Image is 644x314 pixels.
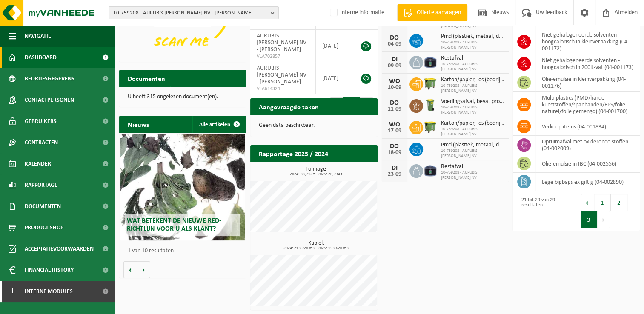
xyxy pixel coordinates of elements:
[255,240,377,251] h3: Kubiek
[441,127,504,137] span: 10-759208 - AURUBIS [PERSON_NAME] NV
[123,261,137,278] button: Vorige
[441,62,504,72] span: 10-759208 - AURUBIS [PERSON_NAME] NV
[397,4,467,21] a: Offerte aanvragen
[25,174,57,196] span: Rapportage
[423,163,438,177] img: CR-SU-1C-5000-000-02
[597,211,610,228] button: Next
[9,281,16,302] span: I
[441,40,504,50] span: 10-759208 - AURUBIS [PERSON_NAME] NV
[255,166,377,177] h3: Tonnage
[386,121,403,128] div: WO
[25,281,73,302] span: Interne modules
[386,143,403,150] div: DO
[535,92,640,117] td: multi plastics (PMD/harde kunststoffen/spanbanden/EPS/folie naturel/folie gemengd) (04-001700)
[423,120,438,134] img: WB-1100-HPE-GN-50
[581,194,594,211] button: Previous
[316,62,352,94] td: [DATE]
[441,83,504,94] span: 10-759208 - AURUBIS [PERSON_NAME] NV
[192,116,245,133] a: Alle artikelen
[128,94,238,100] p: U heeft 315 ongelezen document(en).
[423,76,438,91] img: WB-1100-HPE-GN-50
[386,63,403,69] div: 09-09
[441,55,504,62] span: Restafval
[25,89,74,111] span: Contactpersonen
[255,172,377,177] span: 2024: 33,712 t - 2025: 20,734 t
[386,150,403,156] div: 18-09
[386,56,403,63] div: DI
[259,123,369,128] p: Geen data beschikbaar.
[386,78,403,85] div: WO
[441,33,504,40] span: Pmd (plastiek, metaal, drankkartons) (bedrijven)
[250,145,337,162] h2: Rapportage 2025 / 2024
[25,196,61,217] span: Documenten
[328,6,384,19] label: Interne informatie
[386,41,403,47] div: 04-09
[441,163,504,170] span: Restafval
[257,86,309,92] span: VLA614324
[441,142,504,148] span: Pmd (plastiek, metaal, drankkartons) (bedrijven)
[441,148,504,159] span: 10-759208 - AURUBIS [PERSON_NAME] NV
[127,217,221,232] span: Wat betekent de nieuwe RED-richtlijn voor u als klant?
[535,136,640,154] td: opruimafval met oxiderende stoffen (04-002009)
[120,134,245,240] a: Wat betekent de nieuwe RED-richtlijn voor u als klant?
[594,194,611,211] button: 1
[119,70,174,86] h2: Documenten
[257,53,309,60] span: VLA702857
[423,54,438,69] img: CR-SU-1C-5000-000-02
[441,98,504,105] span: Voedingsafval, bevat producten van dierlijke oorsprong, onverpakt, categorie 3
[611,194,627,211] button: 2
[386,100,403,106] div: DO
[386,85,403,91] div: 10-09
[25,111,57,132] span: Gebruikers
[25,132,58,153] span: Contracten
[137,261,150,278] button: Volgende
[386,128,403,134] div: 17-09
[25,238,94,260] span: Acceptatievoorwaarden
[255,246,377,251] span: 2024: 213,720 m3 - 2025: 153,620 m3
[415,9,463,17] span: Offerte aanvragen
[441,105,504,115] span: 10-759208 - AURUBIS [PERSON_NAME] NV
[535,173,640,191] td: lege bigbags ex giftig (04-002890)
[25,217,63,238] span: Product Shop
[257,65,306,85] span: AURUBIS [PERSON_NAME] NV - [PERSON_NAME]
[535,73,640,92] td: olie-emulsie in kleinverpakking (04-001176)
[423,98,438,112] img: WB-0140-HPE-GN-50
[25,47,57,68] span: Dashboard
[314,162,377,179] a: Bekijk rapportage
[386,165,403,171] div: DI
[441,77,504,83] span: Karton/papier, los (bedrijven)
[535,54,640,73] td: niet gehalogeneerde solventen - hoogcalorisch in 200lt-vat (04-001173)
[257,33,306,53] span: AURUBIS [PERSON_NAME] NV - [PERSON_NAME]
[25,68,74,89] span: Bedrijfsgegevens
[535,154,640,173] td: olie-emulsie in IBC (04-002556)
[250,98,327,115] h2: Aangevraagde taken
[128,248,242,254] p: 1 van 10 resultaten
[441,170,504,180] span: 10-759208 - AURUBIS [PERSON_NAME] NV
[25,153,51,174] span: Kalender
[386,34,403,41] div: DO
[386,106,403,112] div: 11-09
[386,171,403,177] div: 23-09
[581,211,597,228] button: 3
[441,120,504,127] span: Karton/papier, los (bedrijven)
[517,193,572,229] div: 21 tot 29 van 29 resultaten
[113,7,267,20] span: 10-759208 - AURUBIS [PERSON_NAME] NV - [PERSON_NAME]
[25,260,74,281] span: Financial History
[25,26,51,47] span: Navigatie
[316,30,352,62] td: [DATE]
[535,29,640,54] td: niet gehalogeneerde solventen - hoogcalorisch in kleinverpakking (04-001172)
[119,116,157,132] h2: Nieuws
[109,6,279,19] button: 10-759208 - AURUBIS [PERSON_NAME] NV - [PERSON_NAME]
[535,117,640,136] td: verkoop items (04-001834)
